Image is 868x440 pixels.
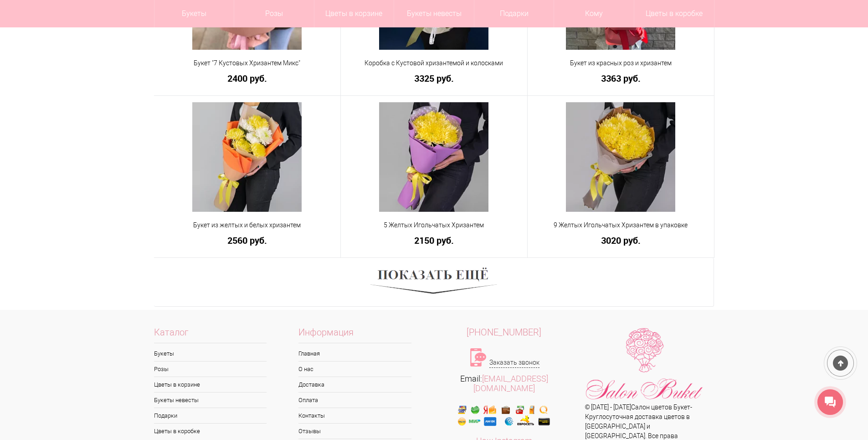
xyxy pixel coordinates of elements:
a: Коробка с Кустовой хризантемой и колосками [347,58,521,68]
a: Букет из красных роз и хризантем [534,58,708,68]
a: 5 Желтых Игольчатых Хризантем [347,220,521,230]
a: Доставка [298,377,411,392]
span: Каталог [154,328,267,343]
a: Отзывы [298,424,411,439]
a: Заказать звонок [489,358,539,368]
span: Информация [298,328,411,343]
a: Главная [298,346,411,361]
a: 2150 руб. [347,236,521,245]
img: 9 Желтых Игольчатых Хризантем в упаковке [566,102,675,212]
a: Букет из желтых и белых хризантем [160,220,334,230]
a: Цветы в корзине [154,377,267,392]
a: О нас [298,361,411,377]
img: 5 Желтых Игольчатых Хризантем [379,102,488,212]
a: Букеты невесты [154,393,267,408]
a: Розы [154,361,267,377]
a: 9 Желтых Игольчатых Хризантем в упаковке [534,220,708,230]
a: Показать ещё [370,278,497,285]
span: [PHONE_NUMBER] [467,327,541,338]
a: 2400 руб. [160,73,334,83]
a: [EMAIL_ADDRESS][DOMAIN_NAME] [473,374,548,393]
img: Цветы Нижний Новгород [585,328,704,403]
a: Салон цветов Букет [631,403,690,411]
a: 3325 руб. [347,73,521,83]
a: 3020 руб. [534,236,708,245]
a: Букет "7 Кустовых Хризантем Микс" [160,58,334,68]
a: 2560 руб. [160,236,334,245]
a: Цветы в коробке [154,424,267,439]
div: Email: [434,374,575,393]
img: Показать ещё [370,265,497,299]
a: Букеты [154,346,267,361]
a: Контакты [298,408,411,423]
a: 3363 руб. [534,73,708,83]
img: Букет из желтых и белых хризантем [192,102,302,212]
a: [PHONE_NUMBER] [434,328,575,337]
a: Оплата [298,393,411,408]
a: Подарки [154,408,267,423]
